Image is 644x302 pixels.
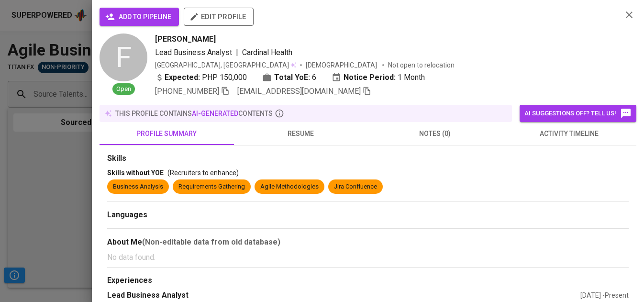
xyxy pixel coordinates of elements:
span: AI-generated [192,110,238,117]
span: [PHONE_NUMBER] [155,87,219,96]
div: Skills [107,153,629,164]
div: About Me [107,236,629,248]
div: [GEOGRAPHIC_DATA], [GEOGRAPHIC_DATA] [155,60,296,70]
span: add to pipeline [107,11,171,23]
div: Lead Business Analyst [107,290,580,301]
p: this profile contains contents [115,109,273,118]
button: edit profile [184,8,254,26]
div: Business Analysis [113,182,163,191]
div: Languages [107,210,629,221]
div: Jira Confluence [334,182,377,191]
span: [EMAIL_ADDRESS][DOMAIN_NAME] [237,87,361,96]
button: AI suggestions off? Tell us! [520,105,636,122]
span: Skills without YOE [107,169,164,177]
div: F [100,34,147,81]
span: (Recruiters to enhance) [167,169,239,177]
span: Lead Business Analyst [155,48,232,57]
span: profile summary [105,128,228,140]
p: Not open to relocation [388,60,455,70]
span: [PERSON_NAME] [155,34,216,45]
span: resume [240,128,363,140]
p: No data found. [107,252,629,263]
span: Cardinal Health [242,48,292,57]
div: 1 Month [332,72,425,83]
span: 6 [312,72,316,83]
span: AI suggestions off? Tell us! [524,108,632,119]
span: Open [112,85,135,94]
b: Expected: [165,72,200,83]
div: PHP 150,000 [155,72,247,83]
span: edit profile [191,11,246,23]
div: Experiences [107,275,629,286]
a: edit profile [184,12,254,20]
button: add to pipeline [100,8,179,26]
b: (Non-editable data from old database) [142,237,280,246]
div: [DATE] - Present [580,291,629,300]
b: Notice Period: [344,72,396,83]
span: [DEMOGRAPHIC_DATA] [306,60,378,70]
div: Agile Methodologies [260,182,319,191]
div: Requirements Gathering [178,182,245,191]
span: notes (0) [374,128,497,140]
b: Total YoE: [274,72,310,83]
span: activity timeline [508,128,631,140]
span: | [236,47,238,58]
